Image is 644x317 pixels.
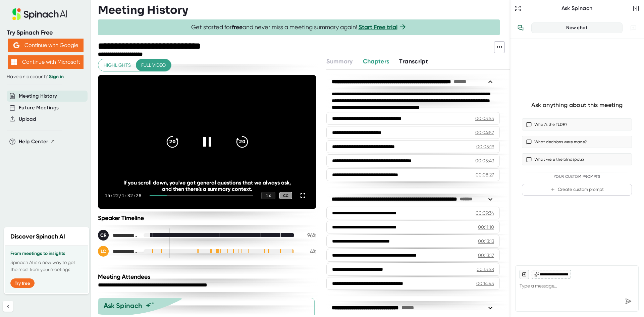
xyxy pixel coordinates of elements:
span: Chapters [363,58,389,65]
div: Meeting Attendees [98,273,318,280]
button: Continue with Microsoft [8,55,84,69]
button: Create custom prompt [522,184,632,196]
button: Future Meetings [19,104,59,112]
span: Transcript [399,58,428,65]
div: CC [279,192,292,200]
button: What were the blindspots? [522,153,632,165]
button: Summary [326,57,353,66]
button: View conversation history [514,21,527,35]
img: Aehbyd4JwY73AAAAAElFTkSuQmCC [13,42,19,48]
div: LC [98,246,109,257]
div: Ask Spinach [523,5,631,12]
button: Meeting History [19,92,57,100]
button: Close conversation sidebar [631,4,641,13]
div: 00:09:34 [476,210,494,216]
button: Chapters [363,57,389,66]
div: Send message [622,295,634,307]
button: What’s the TLDR? [522,118,632,130]
h2: Discover Spinach AI [10,232,65,241]
button: Full video [136,59,171,71]
div: Ask Spinach [104,302,142,310]
div: 96 % [300,232,316,239]
div: 00:13:58 [477,266,494,273]
button: Expand to Ask Spinach page [513,4,523,13]
span: Get started for and never miss a meeting summary again! [191,23,407,31]
div: Try Spinach Free [7,29,85,37]
span: Summary [326,58,353,65]
p: Spinach AI is a new way to get the most from your meetings [10,259,83,273]
span: Help Center [19,138,48,146]
span: Highlights [104,61,131,69]
div: 00:11:10 [478,224,494,230]
h3: Meeting History [98,4,188,16]
div: New chat [536,25,618,31]
div: 00:05:19 [476,143,494,150]
div: 00:13:13 [478,238,494,245]
div: 00:04:57 [475,129,494,136]
div: Lyndsey Cooper [98,246,138,257]
a: Sign in [49,74,64,80]
div: 00:05:43 [475,157,494,164]
div: Your Custom Prompts [522,174,632,179]
div: 00:08:27 [476,171,494,178]
div: 00:13:17 [478,252,494,259]
b: free [232,23,243,31]
button: Continue with Google [8,39,84,52]
span: Full video [141,61,166,69]
a: Start Free trial [359,23,397,31]
button: Try free [10,278,35,288]
div: 00:03:55 [475,115,494,122]
div: 4 % [300,248,316,255]
div: Ask anything about this meeting [531,101,623,109]
div: 1 x [261,192,275,199]
div: Conference Room [98,230,138,241]
button: Transcript [399,57,428,66]
div: Speaker Timeline [98,214,316,222]
div: Have an account? [7,74,85,80]
button: Upload [19,115,36,123]
div: 00:14:45 [476,280,494,287]
button: What decisions were made? [522,136,632,148]
div: 15:22 / 1:32:28 [105,193,142,198]
button: Help Center [19,138,55,146]
div: If you scroll down, you've got general questions that we always ask, and then there's a summary c... [120,179,294,192]
button: Highlights [98,59,136,71]
button: Collapse sidebar [3,301,13,312]
h3: From meetings to insights [10,251,83,256]
div: CR [98,230,109,241]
